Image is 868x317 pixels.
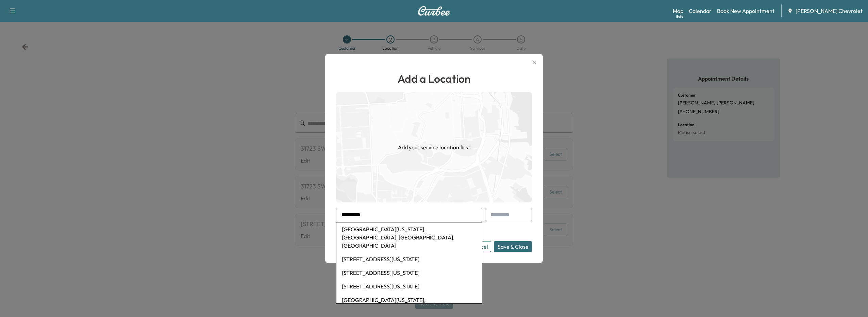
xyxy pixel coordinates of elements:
[398,143,470,151] h1: Add your service location first
[717,7,774,15] a: Book New Appointment
[336,222,482,252] li: [GEOGRAPHIC_DATA][US_STATE], [GEOGRAPHIC_DATA], [GEOGRAPHIC_DATA], [GEOGRAPHIC_DATA]
[336,70,532,87] h1: Add a Location
[494,241,532,252] button: Save & Close
[336,280,482,293] li: [STREET_ADDRESS][US_STATE]
[336,252,482,266] li: [STREET_ADDRESS][US_STATE]
[336,266,482,280] li: [STREET_ADDRESS][US_STATE]
[418,6,450,16] img: Curbee Logo
[336,92,532,202] img: empty-map-CL6vilOE.png
[689,7,712,15] a: Calendar
[676,14,683,19] div: Beta
[796,7,863,15] span: [PERSON_NAME] Chevrolet
[673,7,683,15] a: MapBeta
